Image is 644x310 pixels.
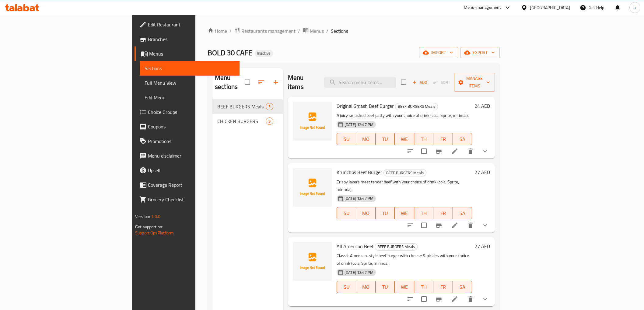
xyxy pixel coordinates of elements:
[145,65,235,72] span: Sections
[342,122,376,128] span: [DATE] 12:47 PM
[356,207,375,219] button: MO
[135,223,163,231] span: Get support on:
[135,178,240,192] a: Coverage Report
[148,152,235,159] span: Menu disclaimer
[455,135,470,144] span: SA
[395,207,414,219] button: WE
[454,73,495,92] button: Manage items
[135,134,240,148] a: Promotions
[293,102,332,141] img: Original Smash Beef Burger
[342,196,376,201] span: [DATE] 12:47 PM
[395,133,414,145] button: WE
[337,242,373,251] span: All American Beef
[384,169,426,176] span: BEEF BURGERS Meals
[375,243,418,250] div: BEEF BURGERS Meals
[339,135,354,144] span: SU
[414,133,433,145] button: TH
[424,49,453,56] span: import
[356,133,375,145] button: MO
[451,295,458,303] a: Edit menu item
[395,103,438,110] span: BEEF BURGERS Meals
[268,75,283,90] button: Add section
[460,47,500,58] button: export
[145,94,235,101] span: Edit Menu
[135,163,240,178] a: Upsell
[359,135,373,144] span: MO
[403,218,418,233] button: sort-choices
[432,292,446,306] button: Branch-specific-item
[359,209,373,218] span: MO
[339,209,354,218] span: SU
[359,283,373,291] span: MO
[339,283,354,291] span: SU
[410,78,429,87] button: Add
[241,27,296,35] span: Restaurants management
[266,118,273,125] div: items
[135,17,240,32] a: Edit Restaurant
[433,133,453,145] button: FR
[397,76,410,89] span: Select section
[634,4,636,11] span: a
[148,36,235,43] span: Branches
[208,46,252,60] span: BOLD 30 CAFE
[149,50,235,57] span: Menus
[465,49,495,56] span: export
[342,270,376,275] span: [DATE] 12:47 PM
[298,27,300,35] li: /
[148,167,235,174] span: Upsell
[432,218,446,233] button: Branch-specific-item
[453,281,472,293] button: SA
[378,135,392,144] span: TU
[140,76,240,90] a: Full Menu View
[378,209,392,218] span: TU
[288,73,317,91] h2: Menu items
[481,222,489,229] svg: Show Choices
[530,4,570,11] div: [GEOGRAPHIC_DATA]
[148,181,235,189] span: Coverage Report
[410,78,429,87] span: Add item
[417,283,431,291] span: TH
[455,209,470,218] span: SA
[436,209,450,218] span: FR
[324,77,396,88] input: search
[414,207,433,219] button: TH
[217,103,266,110] span: BEEF BURGERS Meals
[148,21,235,28] span: Edit Restaurant
[303,27,324,35] a: Menus
[293,242,332,281] img: All American Beef
[474,102,490,110] h6: 24 AED
[148,196,235,203] span: Grocery Checklist
[266,103,273,110] div: items
[376,281,395,293] button: TU
[266,104,273,110] span: 5
[148,108,235,116] span: Choice Groups
[463,218,478,233] button: delete
[293,168,332,207] img: Krunchos Beef Burger
[397,135,411,144] span: WE
[481,148,489,155] svg: Show Choices
[463,292,478,306] button: delete
[397,283,411,291] span: WE
[417,209,431,218] span: TH
[419,47,458,58] button: import
[241,76,254,89] span: Select all sections
[135,46,240,61] a: Menus
[459,75,490,90] span: Manage items
[417,135,431,144] span: TH
[433,281,453,293] button: FR
[436,135,450,144] span: FR
[395,103,438,110] div: BEEF BURGERS Meals
[375,243,417,250] span: BEEF BURGERS Meals
[135,105,240,119] a: Choice Groups
[337,178,472,193] p: Crispy layers meet tender beef with your choice of drink (cola, Sprite, mirinda).
[337,168,382,177] span: Krunchos Beef Burger
[481,295,489,303] svg: Show Choices
[310,27,324,35] span: Menus
[140,90,240,105] a: Edit Menu
[433,207,453,219] button: FR
[135,229,174,237] a: Support.OpsPlatform
[234,27,296,35] a: Restaurants management
[331,27,348,35] span: Sections
[337,133,356,145] button: SU
[378,283,392,291] span: TU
